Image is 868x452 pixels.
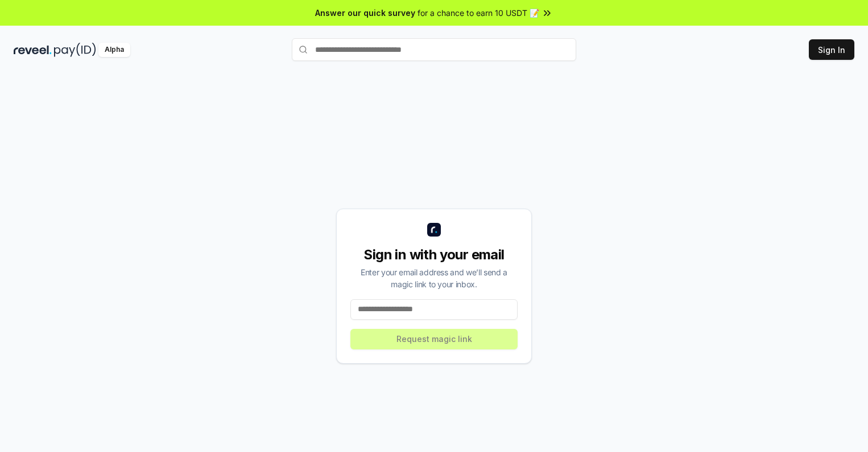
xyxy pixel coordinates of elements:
[418,7,539,19] span: for a chance to earn 10 USDT 📝
[350,266,518,290] div: Enter your email address and we’ll send a magic link to your inbox.
[427,223,441,237] img: logo_small
[315,7,415,19] span: Answer our quick survey
[809,39,854,60] button: Sign In
[98,43,130,57] div: Alpha
[54,43,96,57] img: pay_id
[350,246,518,264] div: Sign in with your email
[14,43,52,57] img: reveel_dark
